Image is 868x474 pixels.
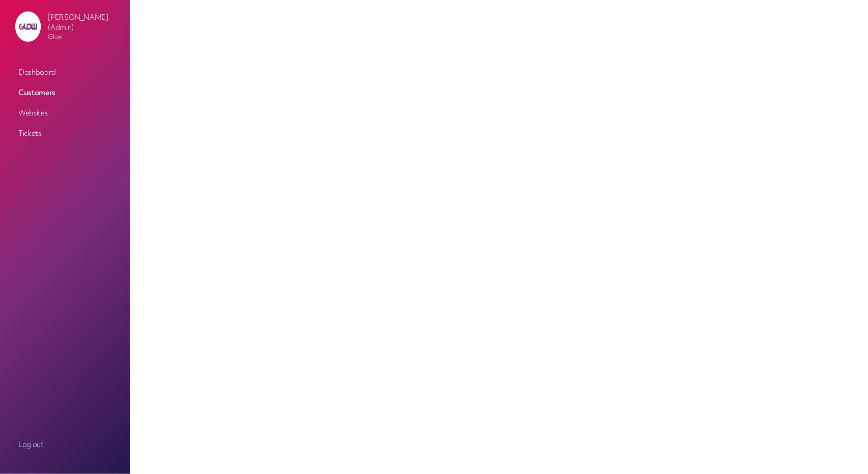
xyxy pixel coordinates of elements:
[14,124,116,142] a: Tickets
[14,104,116,122] a: Websites
[14,83,116,102] a: Customers
[14,435,116,454] a: Log out
[48,33,122,41] p: Glow
[14,63,116,81] a: Dashboard
[48,12,122,33] p: [PERSON_NAME] (Admin)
